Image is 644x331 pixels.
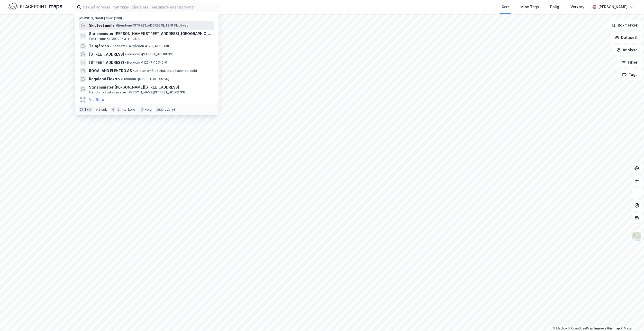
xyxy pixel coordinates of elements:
span: Eiendom • 1122-7-103-0-0 [125,60,167,65]
div: avbryt [165,108,175,112]
div: Verktøy [570,4,584,10]
span: Eiendom • [STREET_ADDRESS], 1816 Skiptvet [116,23,188,28]
img: logo.f888ab2527a4732fd821a326f86c7f29.svg [8,2,62,11]
span: • [125,52,126,56]
span: Eiendom • Taugården 4120, 4120 Tau [110,44,169,48]
button: Bokmerker [607,20,642,30]
div: Ctrl + k [79,107,93,112]
div: nytt søk [94,108,107,112]
div: Bolig [550,4,559,10]
span: Festetomt • 3105-2063-1-235-0 [89,37,140,41]
a: Improve this map [594,327,620,330]
div: Kontrollprogram for chat [618,306,644,331]
button: Vis flere [89,97,104,103]
div: velg [145,108,152,112]
span: Rogaland Elektro [89,76,120,82]
span: Skiptvet mølle [89,22,115,29]
a: Mapbox [553,327,567,330]
div: Mine Tags [520,4,539,10]
iframe: Chat Widget [618,306,644,331]
span: [STREET_ADDRESS] [89,51,124,57]
input: Søk på adresse, matrikkel, gårdeiere, leietakere eller personer [81,3,218,11]
span: ROGALAND ELEKTRO AS [89,68,132,74]
div: [PERSON_NAME] [598,4,628,10]
div: Kart [502,4,509,10]
span: • [116,23,117,27]
span: • [125,60,126,64]
span: • [133,69,134,73]
span: Statsminister [PERSON_NAME][STREET_ADDRESS] [89,84,212,90]
span: [STREET_ADDRESS] [89,59,124,66]
button: Tags [618,69,642,80]
span: Leietaker • Elektrisk installasjonsarbeid [133,69,197,73]
span: Statsminister [PERSON_NAME][STREET_ADDRESS], [GEOGRAPHIC_DATA] [89,31,212,37]
button: Datasett [611,32,642,43]
span: Taugården [89,43,109,49]
span: Eiendom • [STREET_ADDRESS] [121,77,169,81]
div: [PERSON_NAME] søk (100) [75,12,219,21]
button: Filter [617,57,642,67]
div: markere [122,108,135,112]
span: Eiendom • Statsminister [PERSON_NAME][STREET_ADDRESS] [89,90,185,94]
span: • [110,44,112,48]
a: OpenStreetMap [568,327,593,330]
img: Z [632,231,642,241]
span: Eiendom • [STREET_ADDRESS] [125,52,173,56]
div: esc [156,107,164,112]
button: Analyse [612,45,642,55]
span: • [121,77,122,81]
